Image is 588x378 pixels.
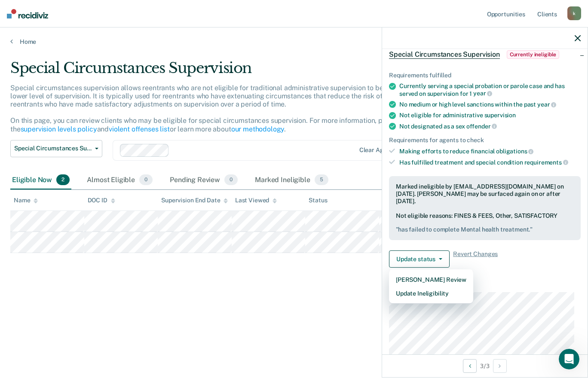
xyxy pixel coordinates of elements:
p: Special circumstances supervision allows reentrants who are not eligible for traditional administ... [10,84,432,133]
dt: Supervision [389,281,581,289]
pre: " has failed to complete Mental health treatment. " [396,226,574,233]
div: Not designated as a sex [399,122,581,130]
span: year [537,101,556,108]
div: Clear agents [359,146,396,154]
div: Making efforts to reduce financial [399,147,581,155]
span: Revert Changes [453,250,498,268]
div: Name [14,197,38,204]
span: offender [466,123,497,130]
span: 0 [139,174,153,186]
div: Not eligible for administrative [399,112,581,119]
img: Profile image for Rajan [84,14,101,31]
div: Requirements for agents to check [389,137,581,144]
a: Home [10,38,578,46]
img: Profile image for Kim [101,14,118,31]
div: Has fulfilled treatment and special condition [399,159,581,166]
button: [PERSON_NAME] Review [389,273,473,287]
div: 3 / 3 [382,354,588,377]
p: Hi [EMAIL_ADDRESS][DOMAIN_NAME] 👋 [17,61,155,105]
span: Special Circumstances Supervision [389,50,500,59]
iframe: Intercom live chat [559,349,579,369]
button: Next Opportunity [493,359,507,373]
div: Last Viewed [235,197,277,204]
a: supervision levels policy [21,125,97,133]
div: Marked Ineligible [253,171,330,190]
div: DOC ID [88,197,115,204]
div: Special Circumstances Supervision [10,59,451,84]
span: 0 [224,174,238,186]
a: our methodology [231,125,285,133]
div: Marked ineligible by [EMAIL_ADDRESS][DOMAIN_NAME] on [DATE]. [PERSON_NAME] may be surfaced again ... [396,183,574,204]
p: How can we help? [17,105,155,119]
span: obligations [496,148,533,155]
div: Not eligible reasons: FINES & FEES, Other, SATISFACTORY [396,212,574,234]
span: supervision [484,112,516,119]
a: violent offenses list [109,125,170,133]
span: Messages [114,290,144,296]
div: Eligible Now [10,171,71,190]
div: Send us a message [9,130,163,154]
span: requirements [524,159,568,166]
div: Requirements fulfilled [389,72,581,79]
div: No medium or high level sanctions within the past [399,101,581,108]
button: Update status [389,250,450,268]
button: Messages [86,268,172,302]
span: 2 [56,174,70,186]
div: Profile image for Krysty [117,14,134,31]
div: Supervision End Date [161,197,228,204]
span: Currently ineligible [507,50,560,59]
div: Send us a message [18,137,144,146]
div: k [567,6,581,20]
div: Pending Review [168,171,239,190]
span: year [473,90,492,97]
div: Almost Eligible [85,171,154,190]
button: Update Ineligibility [389,287,473,300]
img: logo [17,16,64,30]
button: Previous Opportunity [463,359,477,373]
span: Special Circumstances Supervision [14,145,92,152]
div: Currently serving a special probation or parole case and has served on supervision for 1 [399,82,581,97]
span: Home [33,290,52,296]
div: Special Circumstances SupervisionCurrently ineligible [382,41,588,68]
div: Close [148,14,163,29]
img: Recidiviz [7,9,48,18]
div: Status [309,197,327,204]
span: 5 [315,174,328,186]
